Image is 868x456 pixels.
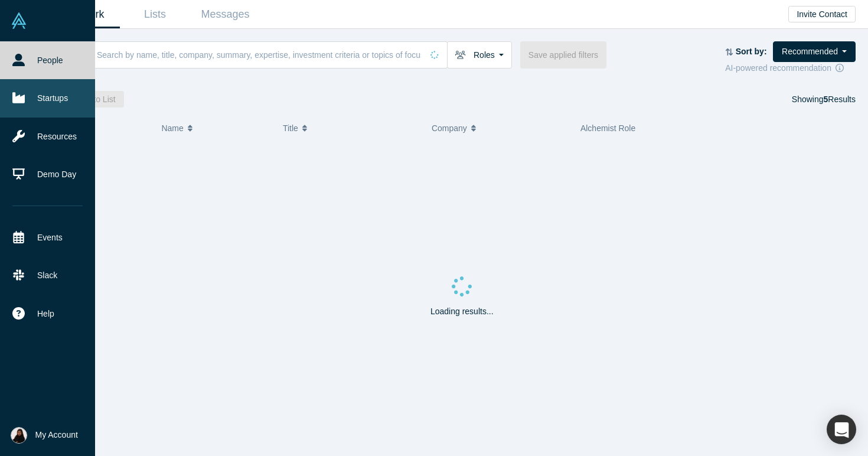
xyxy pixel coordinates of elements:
[773,41,856,62] button: Recommended
[96,41,422,69] input: Search by name, title, company, summary, expertise, investment criteria or topics of focus
[432,116,467,141] span: Company
[120,1,190,28] a: Lists
[190,1,260,28] a: Messages
[792,91,856,108] div: Showing
[283,116,298,141] span: Title
[283,116,419,141] button: Title
[37,308,54,320] span: Help
[580,123,635,133] span: Alchemist Role
[432,116,568,141] button: Company
[447,41,512,69] button: Roles
[161,116,183,141] span: Name
[11,12,27,29] img: Alchemist Vault Logo
[736,47,767,56] strong: Sort by:
[520,41,606,69] button: Save applied filters
[68,91,124,108] button: Add to List
[824,95,828,104] strong: 5
[35,429,78,441] span: My Account
[824,95,856,104] span: Results
[161,116,270,141] button: Name
[430,305,494,318] p: Loading results...
[725,62,856,74] div: AI-powered recommendation
[11,427,78,444] button: My Account
[788,6,856,22] button: Invite Contact
[11,427,27,444] img: Jayashree Dutta's Account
